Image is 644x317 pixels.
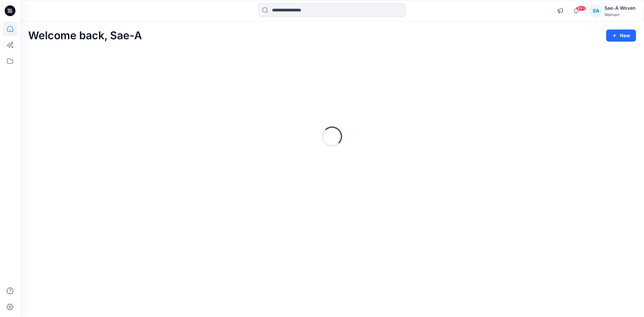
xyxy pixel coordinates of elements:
[604,4,636,12] div: Sae-A Woven
[28,30,142,42] h2: Welcome back, Sae-A
[606,30,636,42] button: New
[590,5,602,17] div: SA
[604,12,636,17] div: Walmart
[576,6,586,11] span: 99+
